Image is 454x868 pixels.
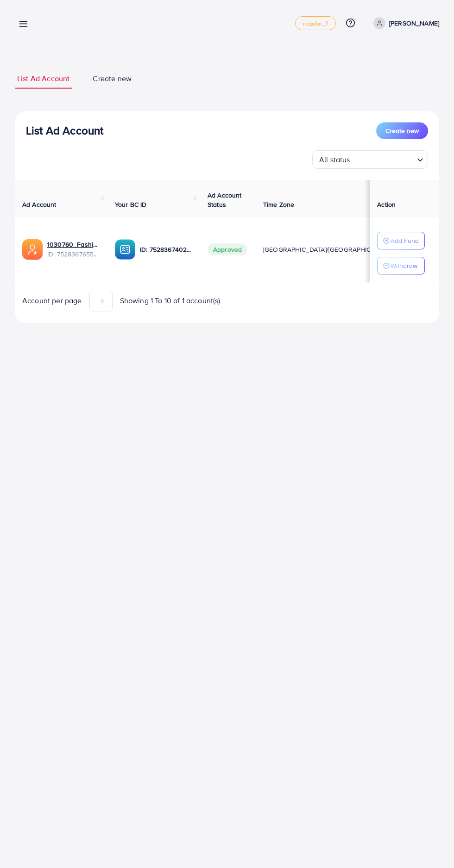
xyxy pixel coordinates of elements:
span: Ad Account [22,200,57,209]
p: ID: 7528367402921476112 [140,244,193,255]
span: Time Zone [263,200,294,209]
button: Create new [376,122,428,139]
a: regular_1 [295,16,335,30]
span: Action [377,200,396,209]
span: Ad Account Status [208,191,242,209]
div: <span class='underline'>1030760_Fashion Rose_1752834697540</span></br>7528367655024508945 [47,240,100,259]
span: regular_1 [303,20,328,26]
span: All status [317,153,352,166]
span: Approved [208,243,247,255]
p: Withdraw [391,260,417,271]
img: ic-ads-acc.e4c84228.svg [22,239,43,260]
span: Showing 1 To 10 of 1 account(s) [120,295,221,306]
img: ic-ba-acc.ded83a64.svg [115,239,135,260]
h3: List Ad Account [26,124,103,137]
a: [PERSON_NAME] [370,17,439,29]
span: Create new [93,73,132,84]
button: Withdraw [377,257,425,274]
p: Add Fund [391,235,419,246]
span: [GEOGRAPHIC_DATA]/[GEOGRAPHIC_DATA] [263,245,392,254]
span: Account per page [22,295,82,306]
a: 1030760_Fashion Rose_1752834697540 [47,240,100,249]
p: [PERSON_NAME] [389,18,439,29]
span: Create new [385,126,419,135]
button: Add Fund [377,232,425,249]
div: Search for option [312,150,428,169]
span: Your BC ID [115,200,147,209]
span: List Ad Account [17,73,69,84]
span: ID: 7528367655024508945 [47,249,100,259]
input: Search for option [353,151,413,166]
